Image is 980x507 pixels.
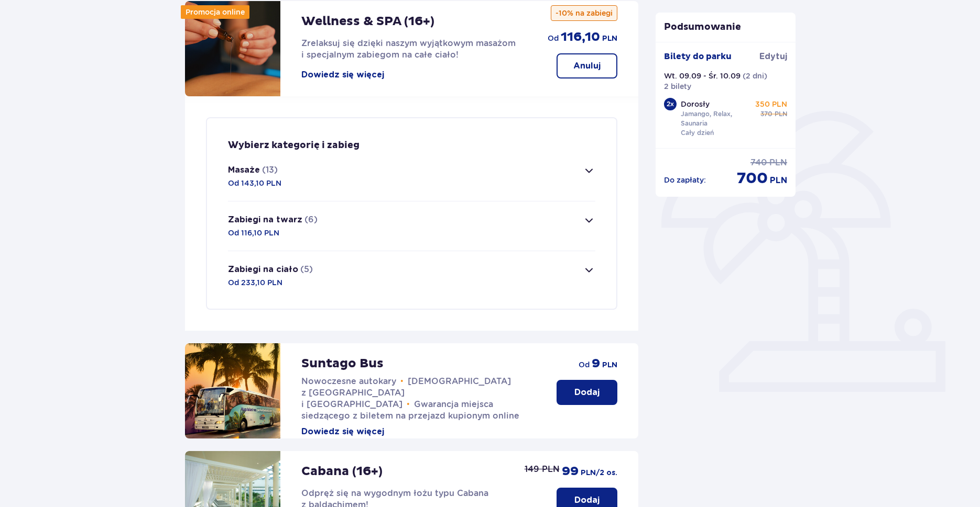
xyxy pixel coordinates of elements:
[760,109,772,119] p: 370
[548,33,559,43] p: od
[770,175,787,186] p: PLN
[574,387,600,398] p: Dodaj
[664,98,677,110] div: 2 x
[769,157,787,168] p: PLN
[304,214,318,226] p: (6)
[574,494,600,506] p: Dodaj
[579,359,590,370] p: od
[301,356,384,371] p: Suntago Bus
[181,5,249,19] div: Promocja online
[228,264,298,275] p: Zabiegi na ciało
[185,343,280,438] img: attraction
[228,251,595,300] button: Zabiegi na ciało(5)Od 233,10 PLN
[228,228,279,238] p: Od 116,10 PLN
[664,175,706,185] p: Do zapłaty :
[775,109,787,119] p: PLN
[755,99,787,109] p: 350 PLN
[300,264,313,275] p: (5)
[562,464,579,479] p: 99
[681,128,714,138] p: Cały dzień
[681,109,753,128] p: Jamango, Relax, Saunaria
[581,468,617,478] p: PLN /2 os.
[664,71,741,81] p: Wt. 09.09 - Śr. 10.09
[557,53,617,78] button: Anuluj
[228,201,595,251] button: Zabiegi na twarz(6)Od 116,10 PLN
[301,376,396,386] span: Nowoczesne autokary
[592,356,600,371] p: 9
[750,157,767,168] p: 740
[557,380,617,405] button: Dodaj
[664,81,691,92] p: 2 bilety
[737,168,768,188] p: 700
[301,38,516,60] span: Zrelaksuj się dzięki naszym wyjątkowym masażom i specjalnym zabiegom na całe ciało!
[228,152,595,201] button: Masaże(13)Od 143,10 PLN
[228,139,360,152] p: Wybierz kategorię i zabieg
[551,5,617,21] p: -10% na zabiegi
[301,69,384,81] button: Dowiedz się więcej
[301,464,383,479] p: Cabana (16+)
[602,360,617,370] p: PLN
[525,464,560,475] p: 149 PLN
[759,51,787,62] a: Edytuj
[228,164,260,176] p: Masaże
[743,71,767,81] p: ( 2 dni )
[664,51,732,62] p: Bilety do parku
[262,164,278,176] p: (13)
[681,99,710,109] p: Dorosły
[400,376,404,387] span: •
[602,33,617,44] p: PLN
[301,376,511,409] span: [DEMOGRAPHIC_DATA] z [GEOGRAPHIC_DATA] i [GEOGRAPHIC_DATA]
[573,60,601,72] p: Anuluj
[228,277,282,288] p: Od 233,10 PLN
[301,14,434,29] p: Wellness & SPA (16+)
[561,29,600,45] p: 116,10
[185,1,280,96] img: attraction
[656,21,796,33] p: Podsumowanie
[301,426,384,437] button: Dowiedz się więcej
[407,399,410,410] span: •
[228,214,302,226] p: Zabiegi na twarz
[228,178,281,188] p: Od 143,10 PLN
